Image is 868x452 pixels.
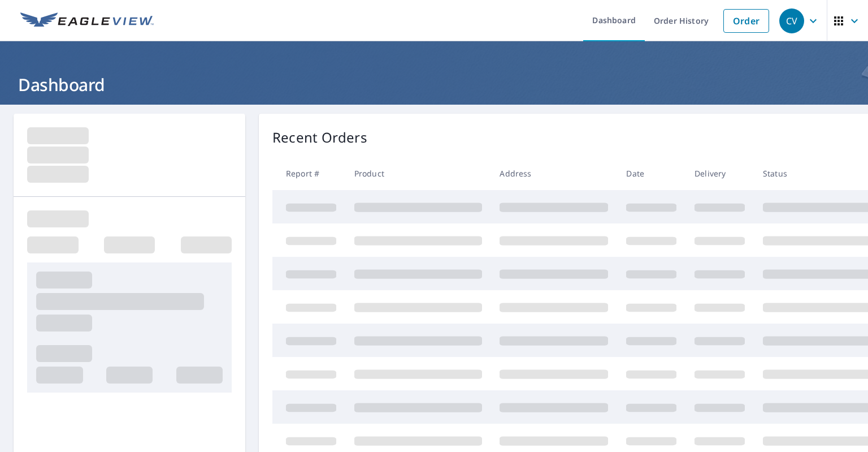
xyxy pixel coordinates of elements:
th: Delivery [685,157,754,190]
p: Recent Orders [272,127,367,148]
th: Address [491,157,617,190]
img: EV Logo [20,12,154,29]
th: Date [617,157,685,190]
h1: Dashboard [14,73,854,96]
th: Report # [272,157,345,190]
div: CV [779,8,804,33]
a: Order [723,9,769,33]
th: Product [345,157,491,190]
